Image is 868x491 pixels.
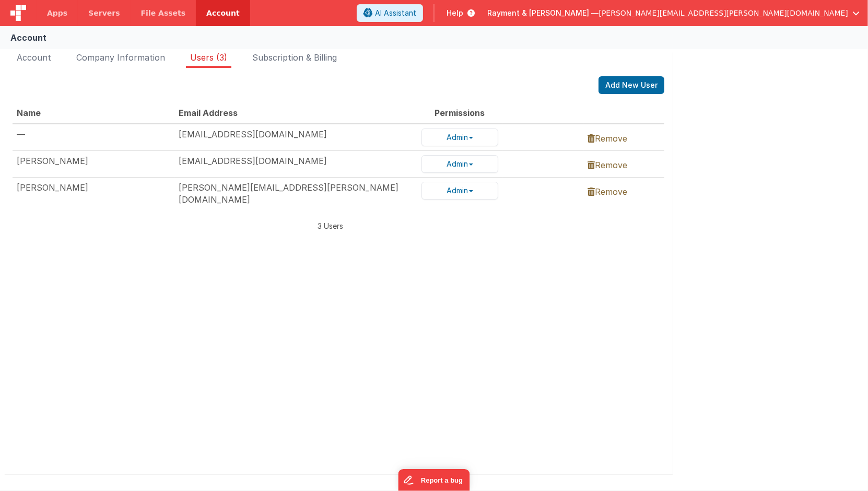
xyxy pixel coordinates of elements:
[17,52,51,63] span: Account
[599,8,848,18] span: [PERSON_NAME][EMAIL_ADDRESS][PERSON_NAME][DOMAIN_NAME]
[174,150,417,177] td: [EMAIL_ADDRESS][DOMAIN_NAME]
[398,469,470,491] iframe: Marker.io feedback button
[447,8,464,18] span: Help
[252,52,337,63] span: Subscription & Billing
[174,177,417,209] td: [PERSON_NAME][EMAIL_ADDRESS][PERSON_NAME][DOMAIN_NAME]
[17,155,170,167] div: [PERSON_NAME]
[179,108,238,118] span: Email Address
[357,4,423,22] button: AI Assistant
[17,182,170,194] div: [PERSON_NAME]
[488,8,860,18] button: Rayment & [PERSON_NAME] — [PERSON_NAME][EMAIL_ADDRESS][PERSON_NAME][DOMAIN_NAME]
[13,220,649,231] p: 3 Users
[17,108,41,118] span: Name
[10,31,46,44] div: Account
[435,108,485,118] span: Permissions
[599,76,664,94] button: Add New User
[588,160,627,170] a: Remove
[88,8,120,18] span: Servers
[421,182,498,200] button: Admin
[17,128,170,141] div: —
[588,186,627,197] a: Remove
[421,155,498,173] button: Admin
[47,8,67,18] span: Apps
[190,52,227,63] span: Users (3)
[421,128,498,146] button: Admin
[141,8,186,18] span: File Assets
[174,124,417,151] td: [EMAIL_ADDRESS][DOMAIN_NAME]
[588,133,627,144] a: Remove
[375,8,416,18] span: AI Assistant
[76,52,165,63] span: Company Information
[488,8,599,18] span: Rayment & [PERSON_NAME] —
